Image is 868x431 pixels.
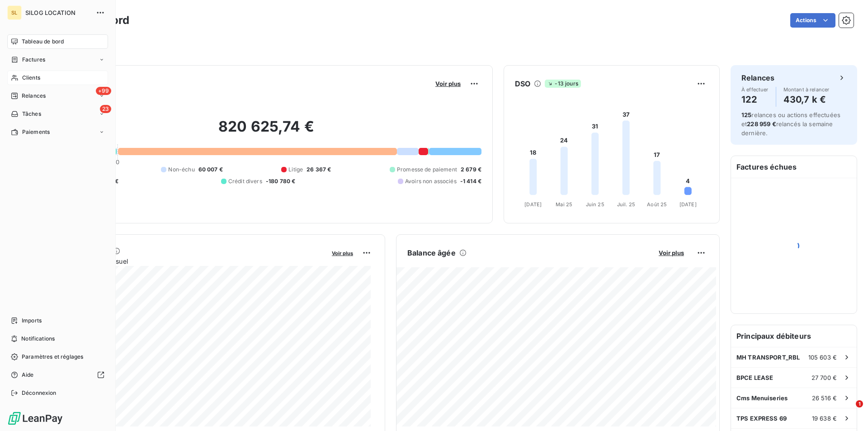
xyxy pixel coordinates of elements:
[659,249,684,256] span: Voir plus
[741,87,769,92] span: À effectuer
[7,5,22,20] div: SL
[435,80,461,87] span: Voir plus
[741,72,774,83] h6: Relances
[812,415,837,422] span: 19 638 €
[25,9,90,16] span: SILOG LOCATION
[51,118,481,145] h2: 820 625,74 €
[736,415,787,422] span: TPS EXPRESS 69
[168,166,194,174] span: Non-échu
[586,201,604,208] tspan: Juin 25
[198,166,223,174] span: 60 007 €
[741,92,769,107] h4: 122
[22,353,83,361] span: Paramètres et réglages
[407,247,456,258] h6: Balance âgée
[545,80,580,88] span: -13 jours
[747,120,776,128] span: 228 959 €
[22,110,41,118] span: Tâches
[856,400,863,407] span: 1
[461,166,481,174] span: 2 679 €
[51,256,325,266] span: Chiffre d'affaires mensuel
[22,371,34,379] span: Aide
[741,111,840,137] span: relances ou actions effectuées et relancés la semaine dernière.
[783,87,830,92] span: Montant à relancer
[22,92,46,100] span: Relances
[307,166,331,174] span: 26 367 €
[329,249,356,257] button: Voir plus
[7,368,108,382] a: Aide
[808,354,837,361] span: 105 603 €
[736,354,800,361] span: MH TRANSPORT_RBL
[22,128,50,136] span: Paiements
[7,411,63,426] img: Logo LeanPay
[405,177,457,185] span: Avoirs non associés
[332,250,353,256] span: Voir plus
[679,201,697,208] tspan: [DATE]
[783,92,830,107] h4: 430,7 k €
[741,111,751,118] span: 125
[515,78,530,89] h6: DSO
[22,56,45,64] span: Factures
[22,74,40,82] span: Clients
[22,389,57,397] span: Déconnexion
[228,177,262,185] span: Crédit divers
[397,166,457,174] span: Promesse de paiement
[433,80,463,88] button: Voir plus
[790,13,835,28] button: Actions
[524,201,542,208] tspan: [DATE]
[460,177,481,185] span: -1 414 €
[100,105,111,113] span: 23
[21,335,55,343] span: Notifications
[731,325,857,347] h6: Principaux débiteurs
[116,158,119,166] span: 0
[811,374,837,381] span: 27 700 €
[647,201,667,208] tspan: Août 25
[288,166,303,174] span: Litige
[22,38,64,46] span: Tableau de bord
[617,201,635,208] tspan: Juil. 25
[656,249,687,257] button: Voir plus
[736,374,774,381] span: BPCE LEASE
[22,317,42,325] span: Imports
[556,201,572,208] tspan: Mai 25
[736,394,788,402] span: Cms Menuiseries
[812,394,837,402] span: 26 516 €
[731,156,857,178] h6: Factures échues
[266,177,296,185] span: -180 780 €
[837,400,859,422] iframe: Intercom live chat
[96,87,111,95] span: +99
